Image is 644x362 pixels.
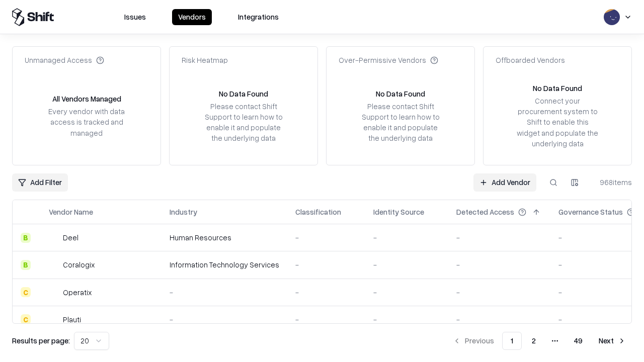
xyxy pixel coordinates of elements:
[219,88,268,99] div: No Data Found
[456,259,542,270] div: -
[172,9,212,25] button: Vendors
[182,55,228,65] div: Risk Heatmap
[295,259,357,270] div: -
[516,96,599,149] div: Connect your procurement system to Shift to enable this widget and populate the underlying data
[170,287,279,298] div: -
[473,173,536,192] a: Add Vendor
[502,332,522,350] button: 1
[12,335,70,346] p: Results per page:
[558,207,623,217] div: Governance Status
[533,83,582,94] div: No Data Found
[12,173,68,192] button: Add Filter
[21,287,31,297] div: C
[373,314,440,325] div: -
[49,287,59,297] img: Operatix
[373,259,440,270] div: -
[49,233,59,243] img: Deel
[63,287,92,298] div: Operatix
[295,287,357,298] div: -
[376,88,425,99] div: No Data Found
[170,232,279,243] div: Human Resources
[295,314,357,325] div: -
[63,232,78,243] div: Deel
[373,287,440,298] div: -
[25,55,104,65] div: Unmanaged Access
[456,314,542,325] div: -
[118,9,152,25] button: Issues
[49,207,93,217] div: Vendor Name
[170,259,279,270] div: Information Technology Services
[170,207,197,217] div: Industry
[373,232,440,243] div: -
[52,94,121,104] div: All Vendors Managed
[447,332,632,350] nav: pagination
[63,314,81,325] div: Plauti
[202,101,285,144] div: Please contact Shift Support to learn how to enable it and populate the underlying data
[45,106,128,138] div: Every vendor with data access is tracked and managed
[373,207,424,217] div: Identity Source
[63,259,95,270] div: Coralogix
[295,207,341,217] div: Classification
[496,55,565,65] div: Offboarded Vendors
[593,332,632,350] button: Next
[456,207,514,217] div: Detected Access
[456,232,542,243] div: -
[592,177,632,188] div: 968 items
[566,332,591,350] button: 49
[170,314,279,325] div: -
[49,260,59,270] img: Coralogix
[359,101,442,144] div: Please contact Shift Support to learn how to enable it and populate the underlying data
[21,260,31,270] div: B
[339,55,438,65] div: Over-Permissive Vendors
[21,314,31,324] div: C
[21,233,31,243] div: B
[49,314,59,324] img: Plauti
[232,9,285,25] button: Integrations
[456,287,542,298] div: -
[524,332,544,350] button: 2
[295,232,357,243] div: -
